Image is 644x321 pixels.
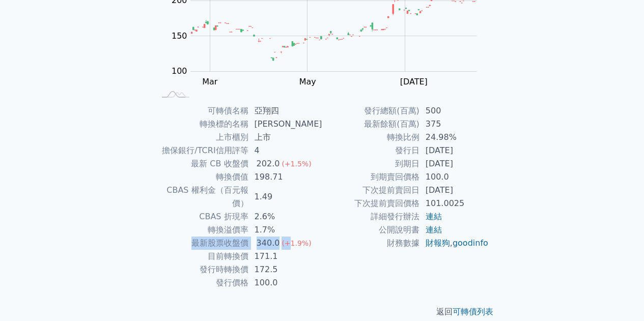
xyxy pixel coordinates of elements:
div: 340.0 [255,237,282,250]
td: 最新股票收盤價 [155,237,248,250]
a: 連結 [426,225,442,235]
td: 2.6% [248,210,322,223]
tspan: [DATE] [400,77,428,86]
td: [DATE] [419,144,489,157]
td: 4 [248,144,322,157]
td: 下次提前賣回日 [322,184,419,197]
span: (+1.9%) [282,239,311,247]
td: 101.0025 [419,197,489,210]
td: 100.0 [419,170,489,184]
div: 202.0 [255,157,282,170]
td: , [419,237,489,250]
td: 1.7% [248,223,322,237]
td: 可轉債名稱 [155,104,248,118]
tspan: 100 [172,66,187,76]
td: 詳細發行辦法 [322,210,419,223]
td: 財務數據 [322,237,419,250]
td: 上市櫃別 [155,131,248,144]
td: 到期賣回價格 [322,170,419,184]
a: 連結 [426,212,442,221]
p: 返回 [143,306,501,318]
td: 最新 CB 收盤價 [155,157,248,170]
td: [PERSON_NAME] [248,118,322,131]
a: goodinfo [453,238,488,248]
td: 發行時轉換價 [155,263,248,276]
td: 擔保銀行/TCRI信用評等 [155,144,248,157]
td: [DATE] [419,184,489,197]
td: CBAS 權利金（百元報價） [155,184,248,210]
td: 亞翔四 [248,104,322,118]
td: 100.0 [248,276,322,289]
td: 轉換比例 [322,131,419,144]
td: 198.71 [248,170,322,184]
td: 轉換溢價率 [155,223,248,237]
td: 發行價格 [155,276,248,289]
td: 172.5 [248,263,322,276]
a: 可轉債列表 [453,307,493,316]
tspan: May [299,77,316,86]
td: 上市 [248,131,322,144]
tspan: 150 [172,31,187,41]
tspan: Mar [202,77,218,86]
td: CBAS 折現率 [155,210,248,223]
td: 24.98% [419,131,489,144]
iframe: Chat Widget [593,272,644,321]
td: 171.1 [248,250,322,263]
a: 財報狗 [426,238,450,248]
td: 目前轉換價 [155,250,248,263]
td: 下次提前賣回價格 [322,197,419,210]
td: 轉換標的名稱 [155,118,248,131]
td: [DATE] [419,157,489,170]
td: 1.49 [248,184,322,210]
span: (+1.5%) [282,160,311,168]
td: 375 [419,118,489,131]
td: 公開說明書 [322,223,419,237]
td: 轉換價值 [155,170,248,184]
td: 發行日 [322,144,419,157]
td: 發行總額(百萬) [322,104,419,118]
td: 最新餘額(百萬) [322,118,419,131]
td: 到期日 [322,157,419,170]
td: 500 [419,104,489,118]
